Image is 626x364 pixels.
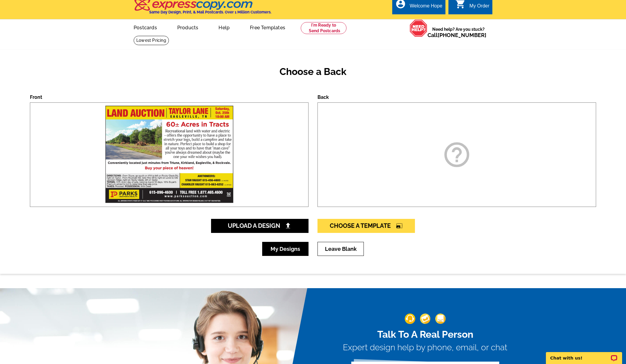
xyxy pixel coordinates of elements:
[343,343,507,353] h3: Expert design help by phone, email, or chat
[396,223,403,229] i: photo_size_select_large
[317,219,415,233] a: Choose A Templatephoto_size_select_large
[420,314,430,324] img: support-img-2.png
[410,19,427,37] img: help
[427,32,486,38] span: Call
[134,3,271,14] a: Same Day Design, Print, & Mail Postcards. Over 1 Million Customers.
[438,32,486,38] a: [PHONE_NUMBER]
[30,66,596,77] h2: Choose a Back
[442,140,472,170] i: help_outline
[228,222,292,229] span: Upload A Design
[262,242,309,256] a: My Designs
[102,103,236,207] img: large-thumb.jpg
[124,20,167,34] a: Postcards
[455,2,489,10] a: shopping_cart My Order
[209,20,239,34] a: Help
[435,314,446,324] img: support-img-3_1.png
[330,222,403,229] span: Choose A Template
[240,20,295,34] a: Free Templates
[211,219,309,233] a: Upload A Design
[317,94,329,100] label: Back
[427,26,489,38] span: Need help? Are you stuck?
[317,242,364,256] a: Leave Blank
[168,20,208,34] a: Products
[405,314,415,324] img: support-img-1.png
[542,345,626,364] iframe: LiveChat chat widget
[30,94,42,100] label: Front
[469,3,489,12] div: My Order
[410,3,442,12] div: Welcome Hope
[343,329,507,340] h2: Talk To A Real Person
[149,10,271,14] h4: Same Day Design, Print, & Mail Postcards. Over 1 Million Customers.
